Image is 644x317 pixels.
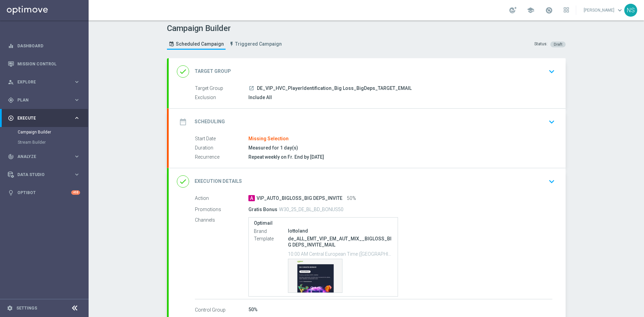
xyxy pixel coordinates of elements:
div: done Target Group keyboard_arrow_down [177,65,557,78]
div: NS [624,4,637,17]
span: Data Studio [17,173,74,177]
button: lightbulb Optibot +10 [7,190,80,195]
button: track_changes Analyze keyboard_arrow_right [7,154,80,159]
label: Action [195,195,248,202]
div: lottoland [288,227,393,234]
div: Mission Control [8,55,80,73]
span: A [248,195,255,201]
i: done [177,65,189,78]
i: keyboard_arrow_right [74,153,80,160]
label: Recurrence [195,154,248,160]
div: Include All [248,94,552,101]
i: keyboard_arrow_right [74,79,80,85]
i: settings [7,305,13,311]
i: keyboard_arrow_right [74,97,80,103]
div: Dashboard [8,37,80,55]
label: Channels [195,217,248,223]
label: Target Group [195,85,248,92]
span: Draft [554,42,562,47]
i: equalizer [8,43,14,49]
span: Scheduled Campaign [176,41,224,47]
div: Optibot [8,184,80,202]
div: date_range Scheduling keyboard_arrow_down [177,115,557,128]
i: done [177,175,189,188]
p: 10:00 AM Central European Time ([GEOGRAPHIC_DATA]) (UTC +02:00) [288,250,393,257]
i: play_circle_outline [8,115,14,121]
a: Mission Control [17,55,80,73]
div: Campaign Builder [18,127,88,137]
a: Campaign Builder [18,129,71,135]
h1: Campaign Builder [167,23,285,33]
label: Promotions [195,206,248,212]
span: VIP_AUTO_BIGLOSS_BIG DEPS_INVITE [257,195,342,202]
i: keyboard_arrow_down [547,117,557,127]
label: Start Date [195,136,248,142]
div: Explore [8,79,74,85]
div: Plan [8,97,74,103]
button: keyboard_arrow_down [546,65,557,78]
label: Brand [254,228,288,234]
div: Status: [534,41,548,47]
div: Stream Builder [18,137,88,147]
a: Triggered Campaign [227,38,283,50]
label: Control Group [195,307,248,313]
a: Stream Builder [18,140,71,145]
button: equalizer Dashboard [7,43,80,49]
div: +10 [71,190,80,195]
i: date_range [177,116,189,128]
div: Measured for 1 day(s) [248,144,552,151]
span: Triggered Campaign [235,41,282,47]
i: keyboard_arrow_right [74,171,80,178]
button: gps_fixed Plan keyboard_arrow_right [7,97,80,103]
label: Template [254,236,288,242]
div: 50% [248,306,552,313]
span: keyboard_arrow_down [616,6,624,14]
span: Execute [17,116,74,120]
label: Duration [195,145,248,151]
a: Settings [16,306,37,310]
i: launch [249,85,254,91]
span: DE_VIP_HVC_PlayerIdentification_Big Loss_BigDeps_TARGET_EMAIL [257,85,412,92]
div: Analyze [8,154,74,160]
i: gps_fixed [8,97,14,103]
a: Dashboard [17,37,80,55]
span: Explore [17,80,74,84]
div: Data Studio [8,172,74,178]
label: Optimail [254,220,393,226]
span: Plan [17,98,74,102]
i: person_search [8,79,14,85]
button: keyboard_arrow_down [546,115,557,128]
i: keyboard_arrow_down [547,176,557,187]
div: Execute [8,115,74,121]
span: school [527,6,534,14]
i: track_changes [8,154,14,160]
button: person_search Explore keyboard_arrow_right [7,79,80,85]
button: Mission Control [7,61,80,67]
a: Scheduled Campaign [167,38,226,50]
i: lightbulb [8,190,14,196]
div: Repeat weekly on Fr. End by [DATE] [248,154,552,160]
i: keyboard_arrow_right [74,115,80,121]
label: Exclusion [195,95,248,101]
span: Analyze [17,155,74,159]
p: W30_25_DE_BL_BD_BONUS50 [279,206,343,212]
button: keyboard_arrow_down [546,175,557,188]
button: play_circle_outline Execute keyboard_arrow_right [7,115,80,121]
h2: Execution Details [195,178,242,185]
p: de_ALL_EMT_VIP_EM_AUT_MIX__BIGLOSS_BIG DEPS_INVITE_MAIL [288,236,393,248]
colored-tag: Draft [550,41,566,47]
p: Gratis Bonus [248,206,277,212]
div: done Execution Details keyboard_arrow_down [177,175,557,188]
a: [PERSON_NAME]keyboard_arrow_down [583,5,624,15]
h2: Target Group [195,68,231,75]
a: Optibot [17,184,71,202]
button: Data Studio keyboard_arrow_right [7,172,80,177]
h2: Scheduling [195,118,225,125]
